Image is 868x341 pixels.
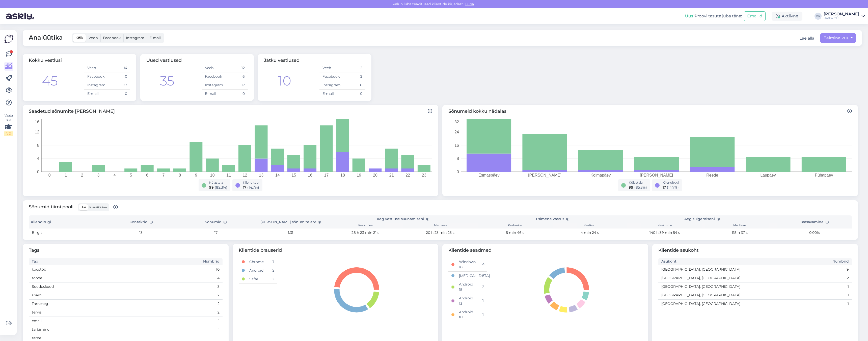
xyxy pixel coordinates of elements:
[755,282,852,291] td: 1
[663,180,679,185] div: Klienditugi
[629,185,633,190] span: 99
[755,258,852,265] th: Numbrid
[114,173,116,177] tspan: 4
[29,108,432,115] span: Saadetud sõnumite [PERSON_NAME]
[225,90,248,98] td: 0
[65,173,67,177] tspan: 1
[456,280,479,294] td: Android 15
[29,325,174,334] td: tarbimine
[342,81,365,90] td: 6
[328,215,478,223] th: Aeg vestluse suunamiseni
[29,317,174,325] td: email
[209,180,227,185] div: Külastaja
[104,215,179,229] th: Kontaktid
[29,215,104,229] th: Klienditugi
[627,229,702,237] td: 140 h 39 min 54 s
[107,72,130,81] td: 0
[319,90,342,98] td: E-mail
[246,275,269,283] td: Safari
[174,274,223,282] td: 4
[247,185,259,190] span: ( 14.7 %)
[126,36,144,40] span: Instagram
[479,308,487,322] td: 1
[48,173,51,177] tspan: 0
[178,229,253,237] td: 17
[685,13,742,19] div: Proovi tasuta juba täna:
[389,173,394,177] tspan: 21
[815,173,833,177] tspan: Pühapäev
[179,173,181,177] tspan: 8
[202,64,225,72] td: Veeb
[225,81,248,90] td: 17
[29,258,174,265] th: Tag
[226,173,231,177] tspan: 11
[357,173,361,177] tspan: 19
[658,282,755,291] td: [GEOGRAPHIC_DATA], [GEOGRAPHIC_DATA]
[448,108,852,115] span: Sõnumeid kokku nädalas
[755,299,852,308] td: 1
[37,170,39,174] tspan: 0
[174,317,223,325] td: 1
[37,143,39,148] tspan: 8
[454,120,459,124] tspan: 32
[89,36,98,40] span: Veeb
[246,258,269,266] td: Chrome
[239,247,432,254] span: Klientide brauserid
[29,274,174,282] td: toode
[202,81,225,90] td: Instagram
[178,215,253,229] th: Sõnumid
[629,180,647,185] div: Külastaja
[755,274,852,282] td: 2
[456,308,479,322] td: Android 8.1
[658,258,755,265] th: Asukoht
[553,229,628,237] td: 4 min 24 s
[478,173,500,177] tspan: Esmaspäev
[457,170,459,174] tspan: 0
[744,11,766,21] button: Emailid
[328,223,403,229] th: Keskmine
[4,131,13,136] div: 1 / 3
[291,173,296,177] tspan: 15
[29,58,62,63] span: Kokku vestlusi
[640,173,673,178] tspan: [PERSON_NAME]
[772,12,802,21] div: Aktiivne
[81,173,83,177] tspan: 2
[405,173,410,177] tspan: 22
[160,71,174,91] div: 35
[243,185,246,190] span: 17
[275,173,280,177] tspan: 14
[174,258,223,265] th: Numbrid
[755,291,852,299] td: 1
[264,58,300,63] span: Jätku vestlused
[253,215,328,229] th: [PERSON_NAME] sõnumite arv
[103,36,121,40] span: Facebook
[130,173,132,177] tspan: 5
[97,173,99,177] tspan: 3
[685,14,695,18] b: Uus!
[243,180,259,185] div: Klienditugi
[29,247,223,254] span: Tags
[4,34,14,44] img: Askly Logo
[658,247,852,254] span: Klientide asukoht
[456,271,479,280] td: [MEDICAL_DATA]
[319,72,342,81] td: Facebook
[658,291,755,299] td: [GEOGRAPHIC_DATA], [GEOGRAPHIC_DATA]
[210,173,215,177] tspan: 10
[658,299,755,308] td: [GEOGRAPHIC_DATA], [GEOGRAPHIC_DATA]
[202,72,225,81] td: Facebook
[820,33,856,43] button: Eelmine kuu
[259,173,263,177] tspan: 13
[553,223,628,229] th: Mediaan
[342,64,365,72] td: 2
[35,130,39,134] tspan: 12
[478,229,553,237] td: 5 min 46 s
[278,71,291,91] div: 10
[29,291,174,299] td: spam
[319,64,342,72] td: Veeb
[174,325,223,334] td: 1
[29,299,174,308] td: Tarneaeg
[824,12,859,16] div: [PERSON_NAME]
[308,173,312,177] tspan: 16
[403,229,478,237] td: 20 h 23 min 25 s
[824,12,865,20] a: [PERSON_NAME]Hatha OÜ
